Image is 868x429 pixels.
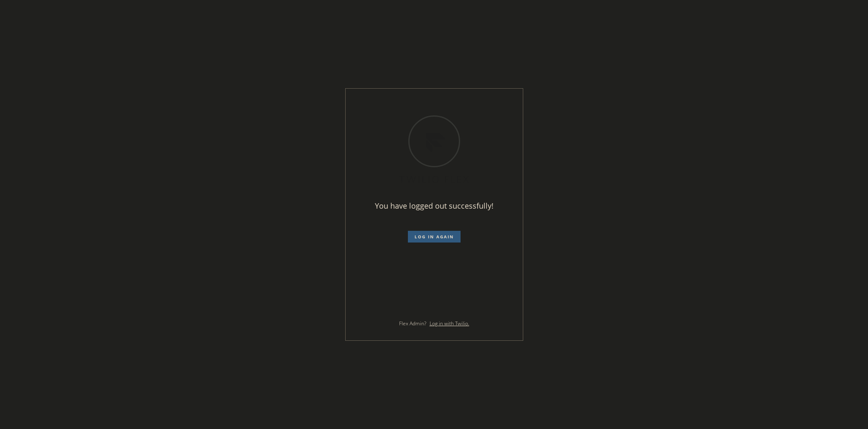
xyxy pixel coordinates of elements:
a: Log in with Twilio. [430,320,469,327]
span: Flex Admin? [399,320,426,327]
button: Log in again [408,231,461,243]
span: Log in again [415,234,454,240]
span: You have logged out successfully! [375,201,494,211]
